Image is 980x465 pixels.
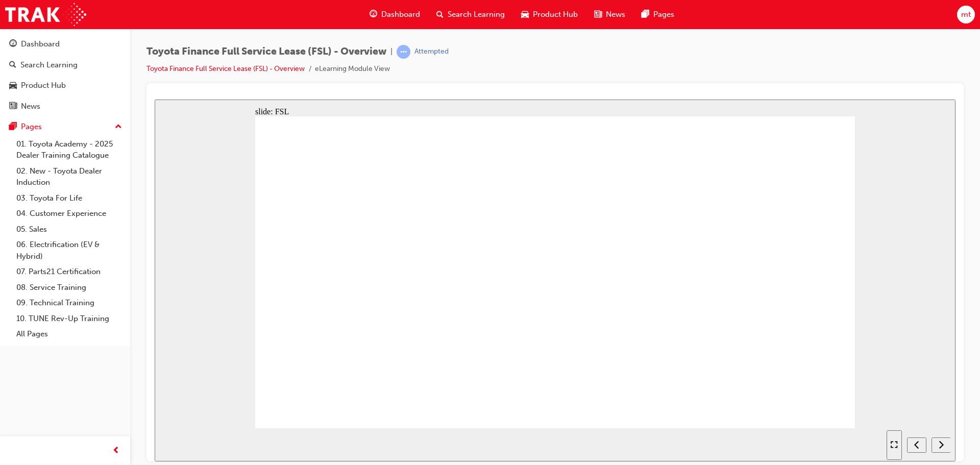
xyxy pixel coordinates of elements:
a: 06. Electrification (EV & Hybrid) [12,237,126,264]
span: news-icon [9,102,17,111]
span: car-icon [521,8,529,21]
span: Search Learning [448,9,505,20]
a: Dashboard [4,35,126,54]
img: Trak [5,3,86,26]
a: 02. New - Toyota Dealer Induction [12,163,126,190]
span: Dashboard [381,9,420,20]
a: 08. Service Training [12,280,126,296]
a: Toyota Finance Full Service Lease (FSL) - Overview [146,64,305,73]
button: DashboardSearch LearningProduct HubNews [4,33,126,117]
span: News [606,9,625,20]
div: Search Learning [20,59,78,71]
a: 05. Sales [12,222,126,237]
a: Product Hub [4,76,126,95]
span: guage-icon [370,8,377,21]
li: eLearning Module View [315,63,390,75]
button: Pages [4,117,126,136]
button: next [777,338,796,353]
a: 01. Toyota Academy - 2025 Dealer Training Catalogue [12,136,126,163]
span: guage-icon [9,40,17,49]
div: Dashboard [21,38,60,50]
button: Enter full-screen mode [732,331,747,360]
a: pages-iconPages [633,4,682,25]
div: Product Hub [21,80,66,91]
span: pages-icon [642,8,649,21]
a: search-iconSearch Learning [428,4,513,25]
span: car-icon [9,81,17,90]
a: All Pages [12,326,126,342]
a: car-iconProduct Hub [513,4,586,25]
nav: slide navigation [732,329,796,362]
a: 09. Technical Training [12,295,126,311]
span: prev-icon [112,445,120,457]
button: previous [752,338,772,353]
a: news-iconNews [586,4,633,25]
a: guage-iconDashboard [361,4,428,25]
a: 03. Toyota For Life [12,190,126,206]
a: 07. Parts21 Certification [12,264,126,280]
div: News [21,101,40,112]
span: Product Hub [533,9,578,20]
a: Search Learning [4,56,126,75]
button: mt [957,6,975,23]
span: search-icon [436,8,444,21]
span: learningRecordVerb_ATTEMPT-icon [397,45,410,59]
span: Pages [653,9,674,20]
div: Attempted [414,47,449,57]
a: News [4,97,126,116]
div: Pages [21,121,42,133]
span: pages-icon [9,123,17,132]
a: 04. Customer Experience [12,206,126,222]
a: 10. TUNE Rev-Up Training [12,311,126,327]
span: search-icon [9,61,16,70]
span: | [390,46,393,58]
span: up-icon [115,120,122,134]
span: news-icon [594,8,602,21]
span: Toyota Finance Full Service Lease (FSL) - Overview [146,46,386,58]
span: mt [961,9,971,20]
